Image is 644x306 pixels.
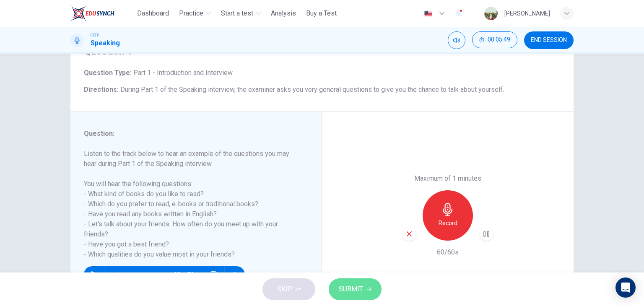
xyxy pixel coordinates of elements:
span: Part 1 - Introduction and Interview [132,69,233,77]
span: SUBMIT [339,283,363,295]
h6: Listen to the track below to hear an example of the questions you may hear during Part 1 of the S... [84,149,298,259]
span: Buy a Test [306,8,337,18]
button: Analysis [267,6,299,21]
button: END SESSION [524,31,574,49]
div: Mute [448,31,465,49]
button: Dashboard [134,6,172,21]
h6: 60/60s [437,247,459,257]
span: 00:05:49 [488,36,510,43]
button: SUBMIT [329,278,382,300]
h6: Record [439,218,457,228]
h1: Speaking [91,38,120,48]
span: Start a test [221,8,253,18]
img: en [423,10,434,17]
button: Practice [176,6,214,21]
h6: Question : [84,129,298,139]
button: Start a test [218,6,264,21]
img: ELTC logo [70,5,114,22]
img: Profile picture [484,7,498,20]
span: Dashboard [137,8,169,18]
span: During Part 1 of the Speaking interview, the examiner asks you very general questions to give you... [120,86,504,93]
span: 00m 50s [174,266,204,283]
span: END SESSION [531,37,567,44]
h6: Maximum of 1 minutes [414,174,481,184]
span: Practice [179,8,203,18]
h6: Directions : [84,85,560,95]
button: Record [423,190,473,241]
div: Open Intercom Messenger [615,277,636,298]
span: CEFR [91,32,99,38]
h6: Question Type : [84,68,560,78]
span: Analysis [271,8,296,18]
button: Buy a Test [303,6,340,21]
a: ELTC logo [70,5,134,22]
button: Click to see the audio transcription [208,266,221,283]
div: Hide [472,31,517,49]
div: [PERSON_NAME] [504,8,550,18]
button: 00:05:49 [472,31,517,48]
